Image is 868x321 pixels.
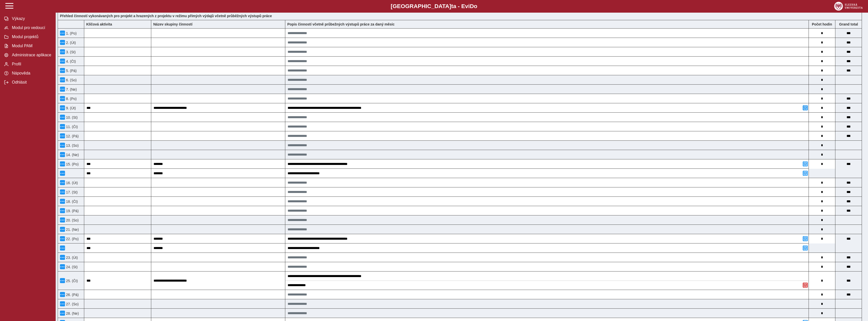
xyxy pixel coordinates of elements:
span: 7. (Ne) [65,87,77,91]
button: Menu [60,217,65,223]
span: Administrace aplikace [10,53,51,57]
span: 1. (Po) [65,31,77,35]
span: 22. (Po) [65,237,79,241]
button: Menu [60,311,65,316]
button: Přidat poznámku [803,105,808,110]
button: Menu [60,143,65,148]
span: t [451,3,453,9]
button: Menu [60,199,65,204]
b: Suma za den přes všechny výkazy [835,22,862,26]
b: Klíčová aktivita [86,22,112,26]
span: 19. (Pá) [65,209,79,213]
span: 12. (Pá) [65,134,79,138]
span: 17. (St) [65,190,78,194]
button: Menu [60,161,65,166]
button: Menu [60,255,65,260]
button: Menu [60,227,65,232]
span: 3. (St) [65,50,76,54]
button: Menu [60,96,65,101]
span: 25. (Čt) [65,279,78,283]
span: 11. (Čt) [65,125,78,129]
button: Menu [60,292,65,297]
button: Menu [60,133,65,138]
span: 28. (Ne) [65,311,79,315]
button: Menu [60,278,65,283]
button: Menu [60,264,65,269]
span: 26. (Pá) [65,293,79,297]
b: Přehled činností vykonávaných pro projekt a hrazených z projektu v režimu přímých výdajů včetně p... [60,14,272,18]
button: Odstranit poznámku [803,283,808,288]
span: 27. (So) [65,302,79,306]
button: Menu [60,59,65,64]
span: 8. (Po) [65,97,77,101]
button: Menu [60,31,65,36]
button: Menu [60,152,65,157]
b: [GEOGRAPHIC_DATA] a - Evi [15,3,853,10]
span: 13. (So) [65,143,79,147]
button: Menu [60,301,65,306]
button: Menu [60,87,65,92]
span: 6. (So) [65,78,77,82]
button: Přidat poznámku [803,236,808,241]
button: Menu [60,171,65,176]
span: Odhlásit [10,80,51,85]
button: Menu [60,49,65,54]
span: Modul pro vedoucí [10,26,51,30]
button: Menu [60,40,65,45]
b: Popis činností včetně průbežných výstupů práce za daný měsíc [287,22,395,26]
button: Menu [60,124,65,129]
span: 14. (Ne) [65,153,79,157]
span: 4. (Čt) [65,59,76,63]
button: Menu [60,180,65,185]
button: Menu [60,105,65,110]
span: 20. (So) [65,218,79,222]
span: 18. (Čt) [65,200,78,204]
span: D [470,3,474,9]
button: Menu [60,208,65,213]
span: Profil [10,62,51,66]
img: logo_web_su.png [834,2,863,11]
span: 5. (Pá) [65,69,77,73]
button: Menu [60,68,65,73]
span: o [474,3,478,9]
button: Menu [60,115,65,120]
span: Modul projektů [10,35,51,39]
b: Počet hodin [809,22,835,26]
button: Přidat poznámku [803,245,808,251]
span: 2. (Út) [65,41,76,45]
button: Přidat poznámku [803,161,808,166]
button: Menu [60,189,65,194]
span: Modul PAM [10,44,51,48]
span: Nápověda [10,71,51,76]
b: Název skupiny činností [153,22,192,26]
span: 24. (St) [65,265,78,269]
button: Menu [60,245,65,251]
span: Výkazy [10,16,51,21]
span: 21. (Ne) [65,228,79,232]
button: Přidat poznámku [803,171,808,176]
span: 9. (Út) [65,106,76,110]
span: 10. (St) [65,115,78,119]
button: Menu [60,77,65,82]
span: 23. (Út) [65,256,78,260]
button: Menu [60,236,65,241]
span: 15. (Po) [65,162,79,166]
span: 16. (Út) [65,181,78,185]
